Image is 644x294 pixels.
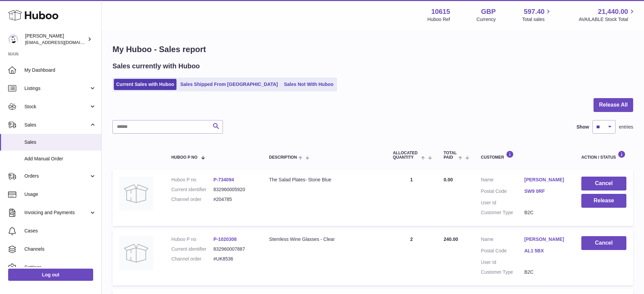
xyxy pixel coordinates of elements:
span: Stock [24,104,89,110]
span: 597.40 [524,7,544,16]
span: Cases [24,228,96,234]
div: [PERSON_NAME] [25,33,86,46]
div: Huboo Ref [428,16,450,23]
a: Log out [8,269,93,281]
span: Add Manual Order [24,156,96,162]
span: Settings [24,264,96,271]
img: fulfillment@fable.com [8,34,18,44]
span: [EMAIL_ADDRESS][DOMAIN_NAME] [25,40,100,45]
span: 21,440.00 [598,7,628,16]
span: My Dashboard [24,67,96,73]
span: Listings [24,85,89,92]
div: Currency [477,16,496,23]
span: Invoicing and Payments [24,209,89,216]
strong: 10615 [431,7,450,16]
strong: GBP [481,7,496,16]
span: Orders [24,173,89,179]
span: AVAILABLE Stock Total [579,16,636,23]
span: Sales [24,122,89,128]
span: Channels [24,246,96,252]
span: Sales [24,139,96,145]
a: 21,440.00 AVAILABLE Stock Total [579,7,636,23]
span: Total sales [522,16,552,23]
a: 597.40 Total sales [522,7,552,23]
span: Usage [24,191,96,198]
